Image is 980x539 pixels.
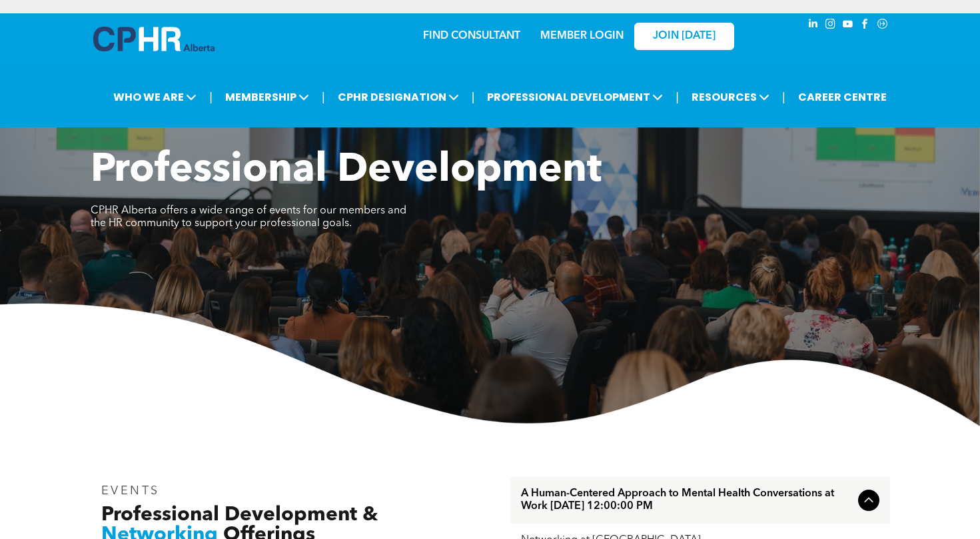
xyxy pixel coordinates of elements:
span: CPHR Alberta offers a wide range of events for our members and the HR community to support your p... [91,205,406,229]
span: WHO WE ARE [109,85,201,109]
a: CAREER CENTRE [794,85,891,109]
a: MEMBER LOGIN [540,31,624,41]
span: MEMBERSHIP [221,85,313,109]
span: JOIN [DATE] [653,30,716,43]
li: | [782,83,785,111]
a: instagram [823,17,838,35]
a: facebook [858,17,873,35]
a: linkedin [806,17,821,35]
a: Social network [875,17,890,35]
a: JOIN [DATE] [634,23,734,50]
span: RESOURCES [688,85,773,109]
img: A blue and white logo for cp alberta [93,27,215,51]
a: FIND CONSULTANT [423,31,520,41]
span: PROFESSIONAL DEVELOPMENT [483,85,667,109]
li: | [322,83,325,111]
li: | [676,83,679,111]
span: Professional Development [91,151,602,191]
span: EVENTS [101,485,161,497]
span: A Human-Centered Approach to Mental Health Conversations at Work [DATE] 12:00:00 PM [521,488,853,513]
li: | [209,83,213,111]
span: Professional Development & [101,505,378,525]
li: | [472,83,475,111]
a: youtube [841,17,855,35]
span: CPHR DESIGNATION [334,85,463,109]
